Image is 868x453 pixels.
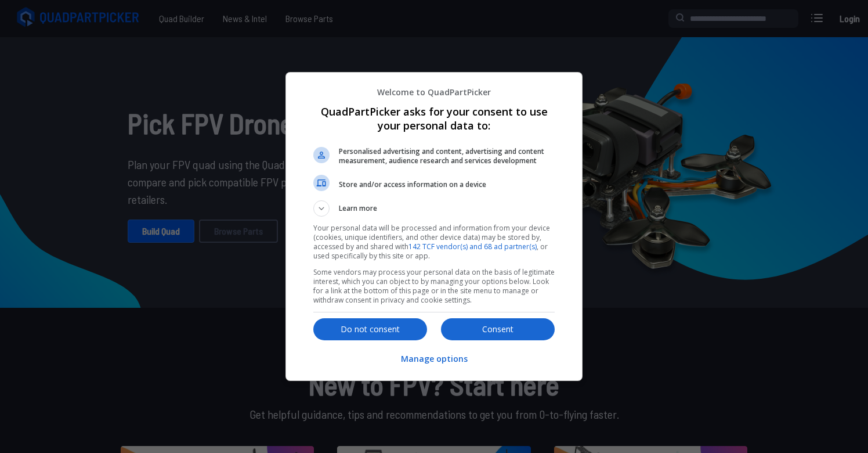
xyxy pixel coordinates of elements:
p: Do not consent [313,323,427,335]
p: Your personal data will be processed and information from your device (cookies, unique identifier... [313,224,555,261]
span: Learn more [339,203,377,217]
p: Manage options [401,353,468,365]
span: Personalised advertising and content, advertising and content measurement, audience research and ... [339,147,555,166]
span: Store and/or access information on a device [339,180,555,189]
button: Do not consent [313,318,427,340]
p: Welcome to QuadPartPicker [313,87,555,98]
div: QuadPartPicker asks for your consent to use your personal data to: [285,72,583,381]
button: Learn more [313,200,555,217]
button: Manage options [401,347,468,372]
a: 142 TCF vendor(s) and 68 ad partner(s) [408,242,537,251]
h1: QuadPartPicker asks for your consent to use your personal data to: [313,105,555,132]
button: Consent [441,318,555,340]
p: Consent [441,323,555,335]
p: Some vendors may process your personal data on the basis of legitimate interest, which you can ob... [313,268,555,305]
